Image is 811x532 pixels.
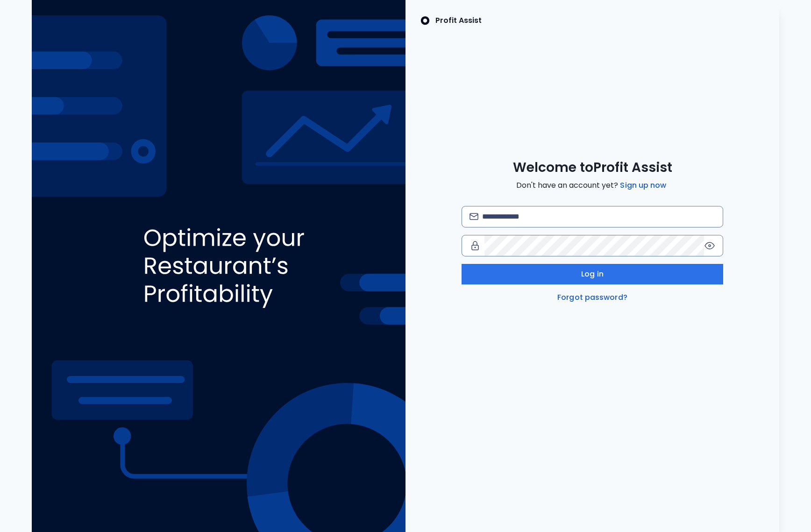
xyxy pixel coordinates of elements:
[462,264,723,284] button: Log in
[513,159,672,176] span: Welcome to Profit Assist
[555,292,629,303] a: Forgot password?
[618,180,668,191] a: Sign up now
[581,269,604,280] span: Log in
[420,15,430,26] img: SpotOn Logo
[470,213,478,220] img: email
[435,15,482,26] p: Profit Assist
[516,180,668,191] span: Don't have an account yet?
